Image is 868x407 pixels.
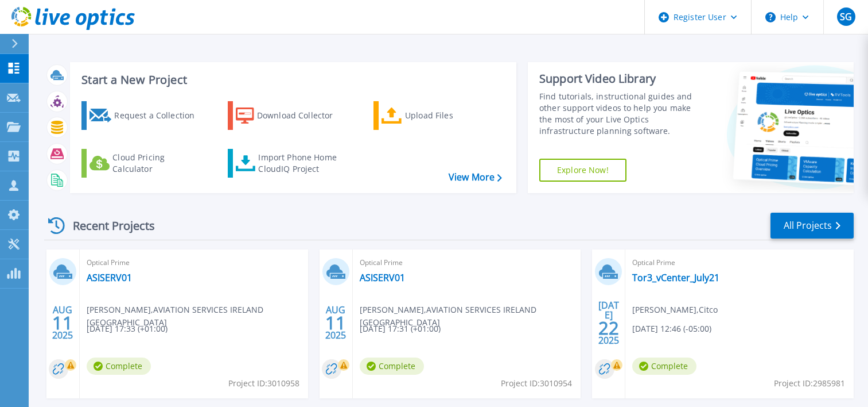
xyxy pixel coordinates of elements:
span: Project ID: 3010954 [501,377,572,390]
div: Cloud Pricing Calculator [112,152,204,175]
span: Project ID: 2985981 [774,377,845,390]
a: Explore Now! [539,159,626,182]
div: [DATE] 2025 [598,302,620,344]
span: Optical Prime [360,256,574,269]
a: ASISERV01 [360,272,405,283]
span: [PERSON_NAME] , AVIATION SERVICES IRELAND [GEOGRAPHIC_DATA] [87,304,308,329]
span: SG [840,12,852,21]
a: Request a Collection [81,101,209,130]
span: Complete [360,358,424,375]
span: [DATE] 12:46 (-05:00) [632,322,711,335]
div: Find tutorials, instructional guides and other support videos to help you make the most of your L... [539,91,703,137]
span: Complete [632,358,696,375]
span: Project ID: 3010958 [228,377,299,390]
span: [DATE] 17:33 (+01:00) [87,322,168,335]
span: Optical Prime [632,256,847,269]
div: AUG 2025 [325,302,347,344]
a: Cloud Pricing Calculator [81,149,209,178]
div: Support Video Library [539,71,703,86]
span: 11 [52,318,73,328]
div: Download Collector [257,104,349,127]
div: Import Phone Home CloudIQ Project [258,152,348,175]
span: 11 [325,318,346,328]
span: [DATE] 17:31 (+01:00) [360,322,441,335]
div: Request a Collection [114,104,206,127]
span: Complete [87,358,151,375]
h3: Start a New Project [81,74,501,86]
span: [PERSON_NAME] , Citco [632,304,718,316]
a: View More [449,172,502,183]
div: Upload Files [405,104,497,127]
a: All Projects [770,213,854,239]
a: Upload Files [373,101,501,130]
a: Tor3_vCenter_July21 [632,272,719,283]
span: 22 [598,323,619,333]
span: [PERSON_NAME] , AVIATION SERVICES IRELAND [GEOGRAPHIC_DATA] [360,304,581,329]
div: AUG 2025 [52,302,73,344]
span: Optical Prime [87,256,301,269]
div: Recent Projects [44,212,170,240]
a: Download Collector [228,101,356,130]
a: ASISERV01 [87,272,132,283]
